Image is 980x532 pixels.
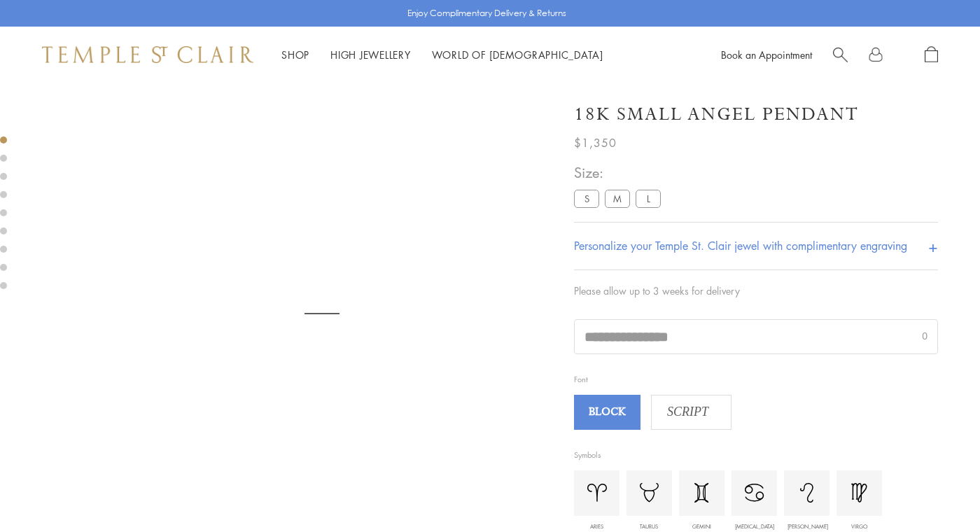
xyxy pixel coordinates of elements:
[605,190,630,207] label: M
[694,483,710,503] img: Gemini
[281,48,309,62] a: ShopShop
[574,190,599,207] label: S
[574,237,907,254] h4: Personalize your Temple St. Clair jewel with complimentary engraving
[577,524,616,530] div: ARIES
[574,451,760,462] h4: Symbols
[652,402,724,423] span: SCRIPT
[281,46,603,64] nav: Main navigation
[630,524,668,530] div: TAURUS
[928,233,938,259] h4: +
[636,190,661,207] label: L
[925,46,938,64] a: Open Shopping Bag
[800,483,813,503] img: Leo
[576,402,639,423] span: BLOCK
[640,483,659,503] img: Taurus
[330,48,411,62] a: High JewelleryHigh Jewellery
[574,102,859,127] h1: 18K Small Angel Pendant
[587,484,607,501] img: Aries
[922,328,927,344] span: 0
[840,524,878,530] div: VIRGO
[574,161,666,184] span: Size:
[432,48,603,62] a: World of [DEMOGRAPHIC_DATA]World of [DEMOGRAPHIC_DATA]
[42,46,253,63] img: Temple St. Clair
[682,524,721,530] div: GEMINI
[745,484,764,502] img: Cancer
[574,375,760,386] h4: Font
[735,524,773,530] div: [MEDICAL_DATA]
[833,46,848,64] a: Search
[574,284,938,298] p: Please allow up to 3 weeks for delivery
[407,6,566,20] p: Enjoy Complimentary Delivery & Returns
[721,48,812,62] a: Book an Appointment
[574,134,617,152] span: $1,350
[787,524,826,530] div: [PERSON_NAME]
[851,483,867,503] img: Virgo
